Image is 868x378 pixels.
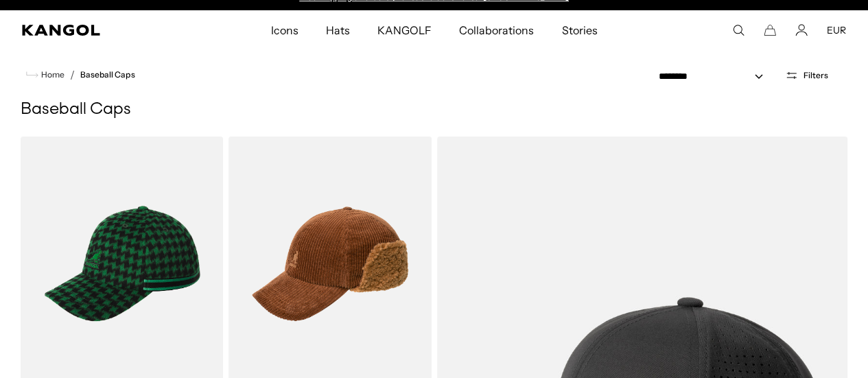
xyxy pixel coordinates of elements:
h1: Baseball Caps [21,99,847,120]
button: Open filters [777,69,836,82]
span: Hats [326,10,350,50]
summary: Search here [732,24,744,36]
a: KANGOLF [364,10,445,50]
button: EUR [827,24,846,36]
span: Home [38,70,64,80]
a: Stories [548,10,611,50]
a: Icons [257,10,312,50]
a: Collaborations [445,10,548,50]
select: Sort by: Featured [653,69,777,84]
span: Icons [270,10,298,50]
a: Hats [312,10,364,50]
span: Filters [804,71,828,80]
a: Baseball Caps [80,70,134,80]
span: Stories [561,10,597,50]
li: / [64,67,75,83]
span: Collaborations [459,10,534,50]
button: Cart [764,24,776,36]
a: Account [795,24,808,36]
a: Kangol [22,25,178,36]
a: Home [26,69,64,81]
span: KANGOLF [377,10,432,50]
